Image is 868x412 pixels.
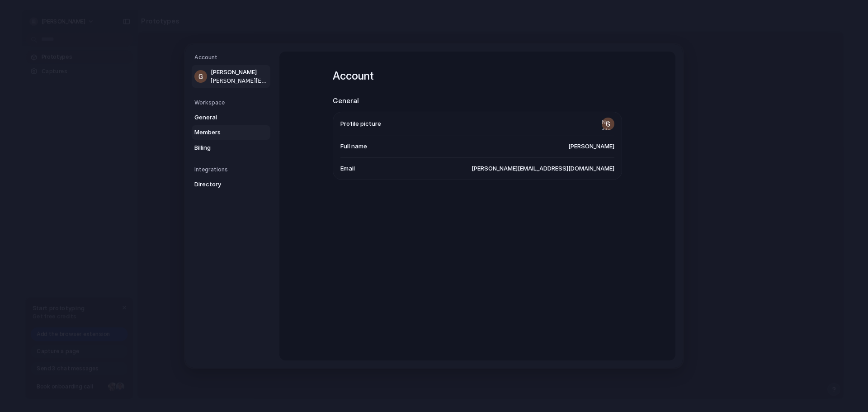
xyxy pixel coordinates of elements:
span: [PERSON_NAME] [568,142,614,151]
a: [PERSON_NAME][PERSON_NAME][EMAIL_ADDRESS][DOMAIN_NAME] [192,65,270,88]
h2: General [333,96,622,106]
span: [PERSON_NAME][EMAIL_ADDRESS][DOMAIN_NAME] [472,164,614,173]
span: Billing [194,143,252,152]
a: Billing [192,141,270,155]
h5: Workspace [194,99,270,107]
span: Directory [194,180,252,189]
span: [PERSON_NAME] [211,68,269,77]
h1: Account [333,68,622,84]
span: Members [194,128,252,137]
a: Members [192,125,270,140]
span: Profile picture [340,119,381,128]
a: Directory [192,177,270,192]
span: Full name [340,142,367,151]
span: General [194,113,252,122]
span: [PERSON_NAME][EMAIL_ADDRESS][DOMAIN_NAME] [211,77,269,85]
h5: Account [194,53,270,62]
span: Email [340,164,355,173]
h5: Integrations [194,166,270,174]
a: General [192,110,270,125]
